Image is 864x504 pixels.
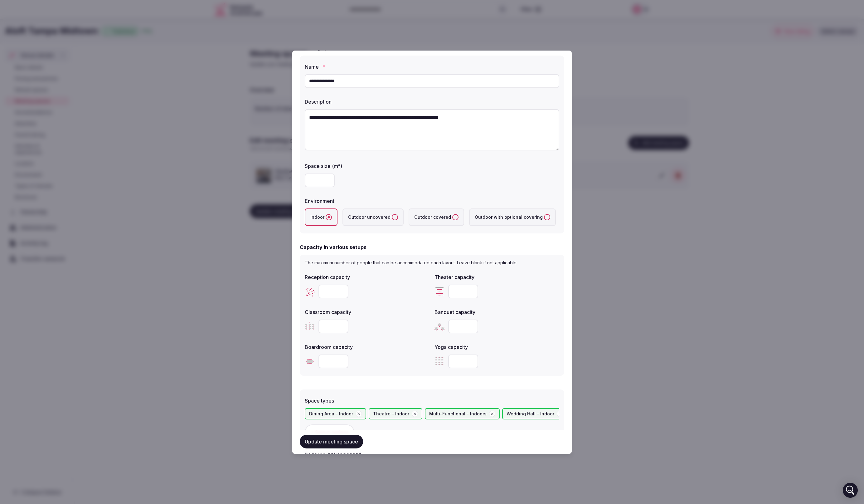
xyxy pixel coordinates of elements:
h2: Capacity in various setups [300,243,366,251]
button: Outdoor covered [452,214,459,220]
button: + Select options [305,424,354,440]
label: Description [305,99,559,104]
div: Multi-Functional - Indoors [425,408,500,419]
label: Boardroom capacity [305,345,430,350]
label: Outdoor with optional covering [469,208,556,226]
label: Space types [305,398,559,403]
label: Indoor [305,208,337,226]
label: Name [305,64,559,69]
label: Reception capacity [305,275,430,280]
div: Wedding Hall - Indoor [502,408,567,419]
button: Outdoor with optional covering [544,214,550,220]
label: Theater capacity [434,275,559,280]
label: Outdoor uncovered [342,208,404,226]
label: Classroom capacity [305,310,430,315]
label: Yoga capacity [434,345,559,350]
button: Outdoor uncovered [392,214,398,220]
label: Environment [305,198,559,203]
label: Banquet capacity [434,310,559,315]
button: Indoor [326,214,332,220]
button: Update meeting space [300,435,363,449]
label: Outdoor covered [409,208,464,226]
div: Dining Area - Indoor [305,408,366,419]
div: Theatre - Indoor [369,408,422,419]
p: The maximum number of people that can be accommodated each layout. Leave blank if not applicable. [305,260,559,266]
label: Space size (m²) [305,164,559,169]
span: + Select options [310,429,349,436]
